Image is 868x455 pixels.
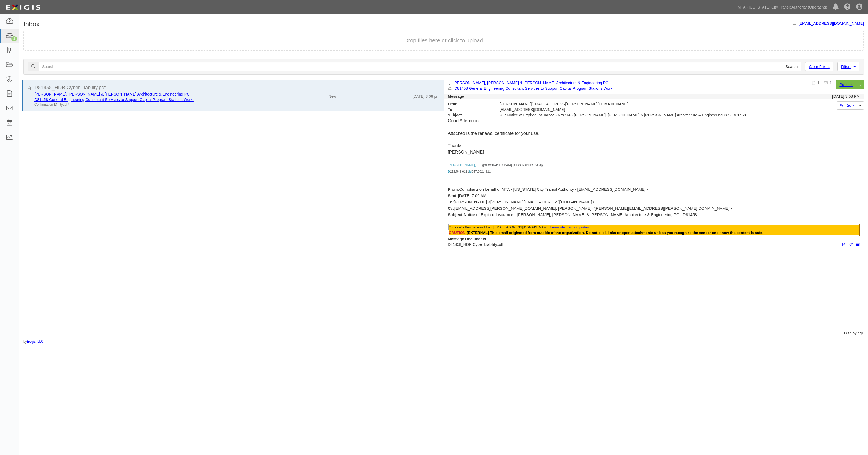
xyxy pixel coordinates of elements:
[34,97,194,102] a: D81458 General Engineering Consultant Services to Support Capital Program Stations Work.
[856,243,860,247] i: Archive document
[444,107,495,112] strong: To
[34,92,189,96] a: [PERSON_NAME], [PERSON_NAME] & [PERSON_NAME] Architecture & Engineering PC
[735,2,830,13] a: MTA - [US_STATE] City Transit Authority (Operating)
[19,330,868,336] div: Displaying
[448,187,459,192] span: From:
[11,36,17,41] div: 1
[448,130,860,137] p: Attached is the renewal certificate for your use.
[448,170,450,173] span: D
[448,242,860,247] p: D81458_HDR Cyber Liability.pdf
[844,4,851,10] i: Help Center - Complianz
[862,331,864,335] b: 1
[454,86,614,91] a: D81458 General Engineering Consultant Services to Support Capital Program Stations Work.
[849,243,853,247] i: Edit document
[412,91,440,99] div: [DATE] 3:08 pm
[448,206,454,211] b: Cc:
[34,84,440,91] div: D81458_HDR Cyber Liability.pdf
[475,164,476,167] span: ,
[448,237,486,241] strong: Message Documents
[495,101,755,107] div: [PERSON_NAME][EMAIL_ADDRESS][PERSON_NAME][DOMAIN_NAME]
[495,112,755,118] div: RE: Notice of Expired Insurance - NYCTA - Henningson, Durham & Richardson Architecture & Engineer...
[34,91,267,97] div: Henningson, Durham & Richardson Architecture & Engineering PC
[329,91,336,99] div: New
[448,187,732,217] span: Complianz on behalf of MTA - [US_STATE] City Transit Authority <[EMAIL_ADDRESS][DOMAIN_NAME]> [DA...
[450,170,469,173] span: 212.542.6111
[4,2,42,12] img: logo-5460c22ac91f19d4615b14bd174203de0afe785f0fc80cf4dbbc73dc1793850b.png
[817,81,820,85] b: 1
[448,194,458,198] b: Sent:
[449,231,467,235] span: CAUTION:
[448,143,860,156] p: Thanks, [PERSON_NAME]
[34,102,267,107] div: Confirmation ID - typaf7
[469,170,471,173] span: M
[404,37,483,45] button: Drop files here or click to upload
[27,340,44,344] a: Exigis, LLC
[550,225,590,229] a: Learn why this is important
[448,118,860,124] p: Good Afternoon,
[448,200,454,204] b: To:
[34,97,267,102] div: D81458 General Engineering Consultant Services to Support Capital Program Stations Work.
[836,80,857,89] a: Process
[23,21,40,28] h1: Inbox
[23,339,44,344] small: by
[448,163,475,167] span: [PERSON_NAME]
[830,81,832,85] b: 1
[837,101,857,110] a: Reply
[805,62,833,71] a: Clear Filters
[837,62,859,71] a: Filters
[453,81,608,85] a: [PERSON_NAME], [PERSON_NAME] & [PERSON_NAME] Architecture & Engineering PC
[477,164,543,167] span: P.E. ([GEOGRAPHIC_DATA], [GEOGRAPHIC_DATA])
[467,231,763,235] span: [EXTERNAL] This email originated from outside of the organization. Do not click links or open att...
[448,94,464,99] strong: Message
[799,21,864,26] a: [EMAIL_ADDRESS][DOMAIN_NAME]
[449,225,590,229] span: You don't often get email from [EMAIL_ADDRESS][DOMAIN_NAME].
[444,112,495,118] strong: Subject
[39,62,782,71] input: Search
[472,170,491,173] span: 347.302.4911
[842,243,845,247] i: View
[448,212,464,217] b: Subject:
[832,94,860,99] div: [DATE] 3:08 PM
[782,62,801,71] input: Search
[495,107,755,112] div: agreement-jfehxe@mtato.complianz.com
[444,101,495,107] strong: From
